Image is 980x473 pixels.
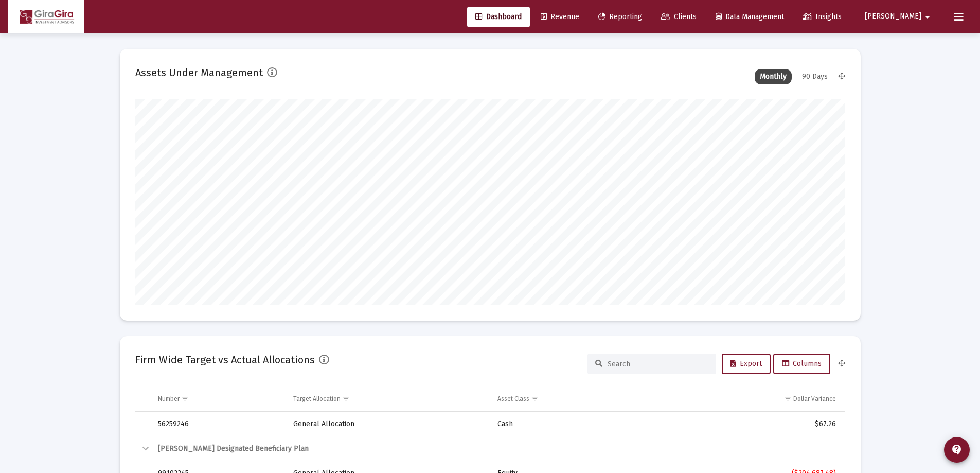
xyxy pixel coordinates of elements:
[286,412,490,436] td: General Allocation
[782,359,822,368] span: Columns
[784,395,792,402] span: Show filter options for column 'Dollar Variance'
[730,359,762,368] span: Export
[590,7,650,27] a: Reporting
[661,12,697,21] span: Clients
[773,354,830,374] button: Columns
[151,387,287,411] td: Column Number
[181,395,189,402] span: Show filter options for column 'Number'
[16,7,77,27] img: Dashboard
[608,360,708,369] input: Search
[135,64,263,81] h2: Assets Under Management
[865,12,921,21] span: [PERSON_NAME]
[532,7,587,27] a: Revenue
[803,12,842,21] span: Insights
[793,395,836,403] div: Dollar Variance
[151,412,287,436] td: 56259246
[531,395,539,402] span: Show filter options for column 'Asset Class'
[921,7,934,27] mat-icon: arrow_drop_down
[852,6,946,27] button: [PERSON_NAME]
[158,395,180,403] div: Number
[490,412,649,436] td: Cash
[490,387,649,411] td: Column Asset Class
[135,436,151,461] td: Collapse
[342,395,350,402] span: Show filter options for column 'Target Allocation'
[598,12,642,21] span: Reporting
[286,387,490,411] td: Column Target Allocation
[755,69,792,84] div: Monthly
[158,444,836,454] div: [PERSON_NAME] Designated Beneficiary Plan
[497,395,529,403] div: Asset Class
[716,12,784,21] span: Data Management
[475,12,522,21] span: Dashboard
[293,395,341,403] div: Target Allocation
[467,7,530,27] a: Dashboard
[541,12,579,21] span: Revenue
[797,69,833,84] div: 90 Days
[707,7,792,27] a: Data Management
[795,7,850,27] a: Insights
[951,444,963,456] mat-icon: contact_support
[653,7,705,27] a: Clients
[722,354,771,374] button: Export
[135,352,315,368] h2: Firm Wide Target vs Actual Allocations
[649,387,845,411] td: Column Dollar Variance
[656,419,835,429] div: $67.26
